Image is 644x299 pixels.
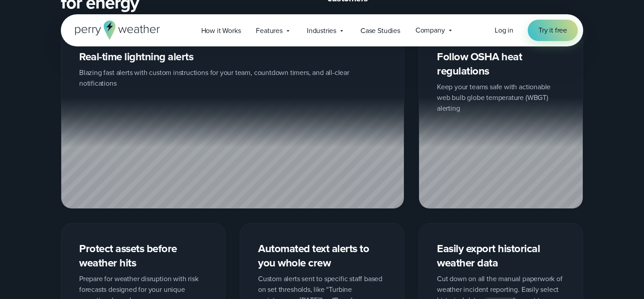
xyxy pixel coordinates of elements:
[194,21,249,40] a: How it Works
[538,25,567,36] span: Try it free
[495,25,513,35] span: Log in
[495,25,513,36] a: Log in
[360,25,400,36] span: Case Studies
[528,20,578,41] a: Try it free
[415,25,445,36] span: Company
[201,25,241,36] span: How it Works
[353,21,408,40] a: Case Studies
[307,25,336,36] span: Industries
[256,25,283,36] span: Features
